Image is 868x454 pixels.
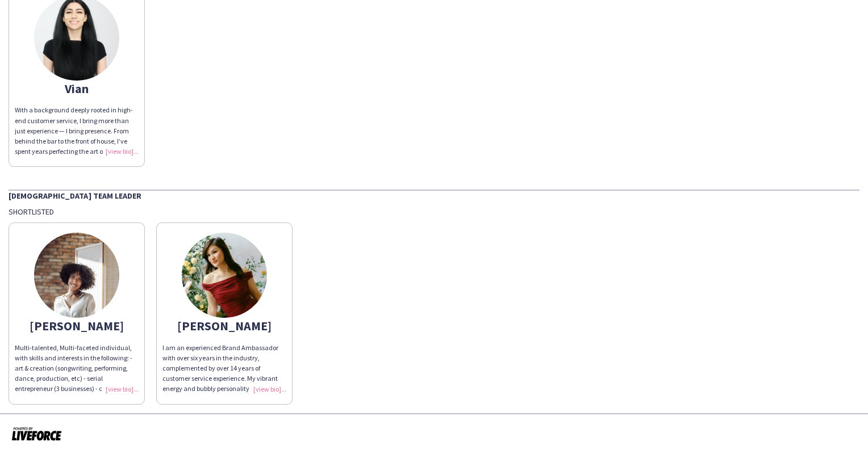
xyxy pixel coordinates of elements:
[34,233,119,318] img: thumb-ccd8f9e4-34f5-45c6-b702-e2d621c1b25d.jpg
[9,190,859,201] div: [DEMOGRAPHIC_DATA] Team Leader
[182,233,267,318] img: thumb-6822569337d1e.jpeg
[15,83,139,94] div: Vian
[162,343,286,394] div: I am an experienced Brand Ambassador with over six years in the industry, complemented by over 14...
[15,105,139,157] div: With a background deeply rooted in high-end customer service, I bring more than just experience —...
[9,207,859,217] div: Shortlisted
[15,343,139,394] div: Multi-talented, Multi-faceted individual, with skills and interests in the following: - art & cre...
[162,321,286,331] div: [PERSON_NAME]
[15,321,139,331] div: [PERSON_NAME]
[11,426,62,442] img: Powered by Liveforce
